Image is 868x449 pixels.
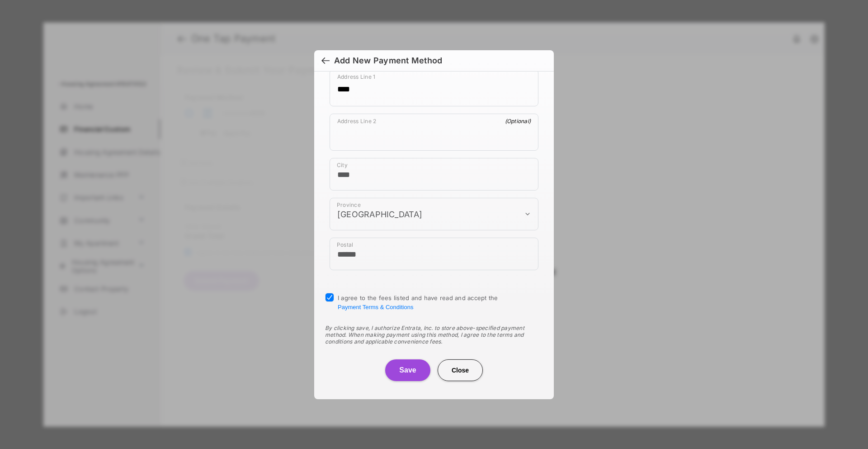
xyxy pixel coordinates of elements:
[330,114,538,151] div: payment_method_screening[postal_addresses][addressLine2]
[330,158,538,191] div: payment_method_screening[postal_addresses][locality]
[438,359,483,381] button: Close
[330,238,538,270] div: payment_method_screening[postal_addresses][postalCode]
[338,294,498,310] span: I agree to the fees listed and have read and accept the
[334,56,442,66] div: Add New Payment Method
[325,325,543,345] div: By clicking save, I authorize Entrata, Inc. to store above-specified payment method. When making ...
[330,69,538,106] div: payment_method_screening[postal_addresses][addressLine1]
[338,304,413,310] button: I agree to the fees listed and have read and accept the
[385,359,430,381] button: Save
[330,198,538,230] div: payment_method_screening[postal_addresses][administrativeArea]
